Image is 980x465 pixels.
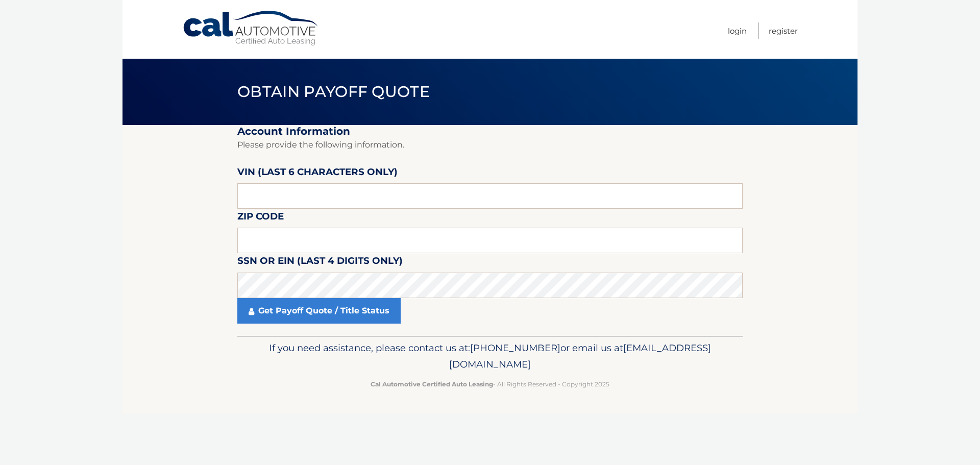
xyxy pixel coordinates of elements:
span: Obtain Payoff Quote [237,82,430,101]
label: VIN (last 6 characters only) [237,164,398,183]
a: Cal Automotive [182,10,320,46]
h2: Account Information [237,125,743,138]
p: If you need assistance, please contact us at: or email us at [244,340,736,373]
a: Get Payoff Quote / Title Status [237,298,401,324]
span: [PHONE_NUMBER] [470,342,560,354]
a: Login [728,22,747,39]
label: Zip Code [237,209,284,228]
p: Please provide the following information. [237,138,743,152]
label: SSN or EIN (last 4 digits only) [237,253,403,272]
a: Register [769,22,798,39]
strong: Cal Automotive Certified Auto Leasing [371,380,493,388]
p: - All Rights Reserved - Copyright 2025 [244,379,736,389]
